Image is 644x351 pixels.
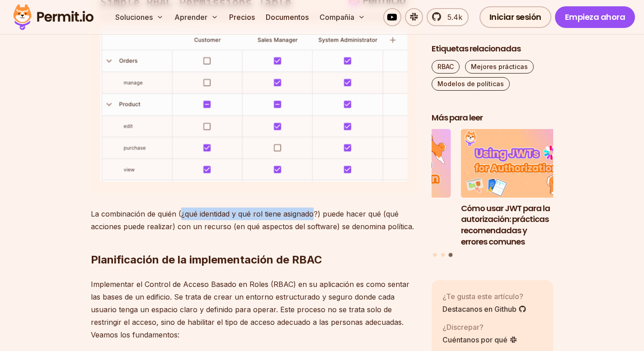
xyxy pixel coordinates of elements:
[91,280,409,339] font: Implementar el Control de Acceso Basado en Roles (RBAC) en su aplicación es como sentar las bases...
[329,129,451,198] img: Implementación de autenticación y autorización en Next.js
[433,253,437,257] button: Ir a la diapositiva 1
[432,77,510,91] a: Modelos de políticas
[112,8,167,26] button: Soluciones
[447,13,462,22] font: 5.4k
[427,8,469,26] a: 5.4k
[442,303,526,314] a: Destacanos en Github
[437,80,504,88] font: Modelos de políticas
[266,13,309,22] font: Documentos
[442,291,523,300] font: ¿Te gusta este artículo?
[174,13,207,22] font: Aprender
[565,11,625,23] font: Empieza ahora
[432,60,460,74] a: RBAC
[479,6,551,28] a: Iniciar sesión
[441,253,445,257] button: Ir a la diapositiva 2
[329,129,451,248] li: 2 de 3
[432,129,554,259] div: Publicaciones
[442,334,517,345] a: Cuéntanos por qué
[461,129,583,198] img: Cómo usar JWT para la autorización: prácticas recomendadas y errores comunes
[432,43,521,54] font: Etiquetas relacionadas
[262,8,312,26] a: Documentos
[555,6,635,28] a: Empieza ahora
[449,253,453,257] button: Ir a la diapositiva 3
[461,202,550,247] font: Cómo usar JWT para la autorización: prácticas recomendadas y errores comunes
[437,63,454,70] font: RBAC
[171,8,222,26] button: Aprender
[320,13,354,22] font: Compañía
[465,60,534,74] a: Mejores prácticas
[442,322,484,331] font: ¿Discrepar?
[432,112,483,123] font: Más para leer
[461,129,583,248] a: Cómo usar JWT para la autorización: prácticas recomendadas y errores comunesCómo usar JWT para la...
[115,13,153,22] font: Soluciones
[316,8,369,26] button: Compañía
[226,8,259,26] a: Precios
[471,63,528,70] font: Mejores prácticas
[9,2,98,32] img: Logotipo del permiso
[229,13,255,22] font: Precios
[461,129,583,248] li: 3 de 3
[489,11,541,23] font: Iniciar sesión
[91,209,414,231] font: La combinación de quién (¿qué identidad y qué rol tiene asignado?) puede hacer qué (qué acciones ...
[91,253,322,266] font: Planificación de la implementación de RBAC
